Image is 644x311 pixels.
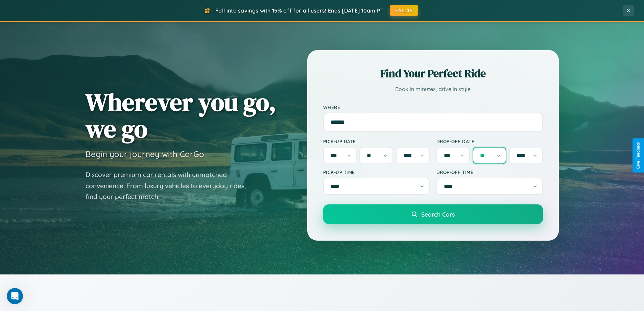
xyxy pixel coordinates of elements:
h1: Wherever you go, we go [86,89,276,142]
label: Where [323,104,543,110]
h3: Begin your journey with CarGo [86,149,204,159]
label: Drop-off Time [436,169,543,175]
label: Drop-off Date [436,138,543,144]
iframe: Intercom live chat [7,288,23,304]
button: FALL15 [390,5,418,16]
p: Book in minutes, drive in style [323,84,543,94]
h2: Find Your Perfect Ride [323,66,543,81]
span: Search Cars [421,210,455,218]
div: Give Feedback [636,142,641,169]
p: Discover premium car rentals with unmatched convenience. From luxury vehicles to everyday rides, ... [86,169,255,202]
label: Pick-up Time [323,169,430,175]
label: Pick-up Date [323,138,430,144]
span: Fall into savings with 15% off for all users! Ends [DATE] 10am PT. [215,7,385,14]
button: Search Cars [323,204,543,224]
